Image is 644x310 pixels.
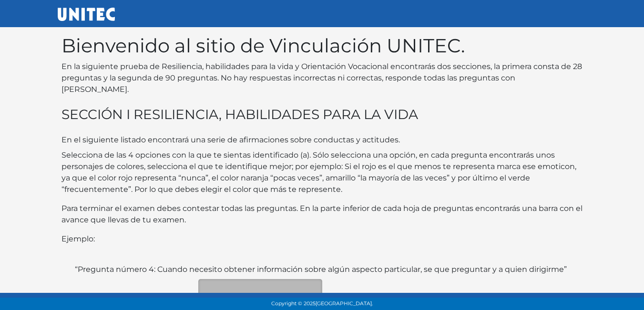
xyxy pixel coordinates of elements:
[61,107,583,123] h3: SECCIÓN I RESILIENCIA, HABILIDADES PARA LA VIDA
[61,203,583,226] p: Para terminar el examen debes contestar todas las preguntas. En la parte inferior de cada hoja de...
[61,61,583,95] p: En la siguiente prueba de Resiliencia, habilidades para la vida y Orientación Vocacional encontra...
[75,264,567,275] label: “Pregunta número 4: Cuando necesito obtener información sobre algún aspecto particular, se que pr...
[61,34,583,57] h1: Bienvenido al sitio de Vinculación UNITEC.
[316,300,373,307] span: [GEOGRAPHIC_DATA].
[61,134,583,146] p: En el siguiente listado encontrará una serie de afirmaciones sobre conductas y actitudes.
[58,8,115,21] img: UNITEC
[61,233,583,245] p: Ejemplo:
[61,150,583,195] p: Selecciona de las 4 opciones con la que te sientas identificado (a). Sólo selecciona una opción, ...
